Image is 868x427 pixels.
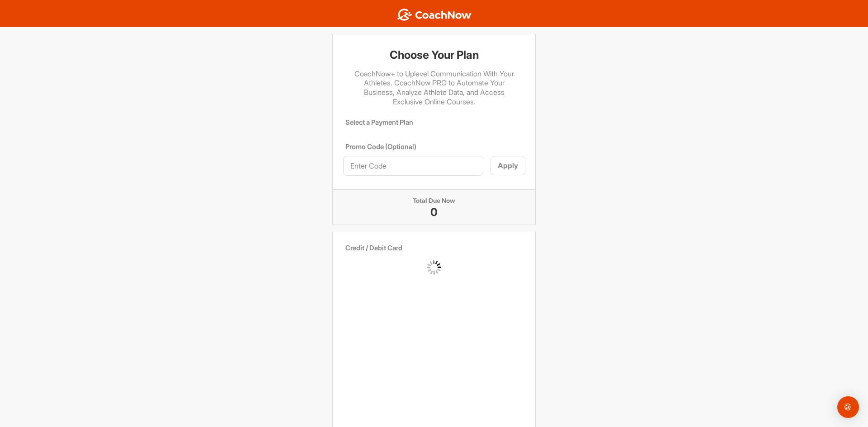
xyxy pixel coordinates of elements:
h1: 0 [343,207,525,218]
h6: Total Due Now [343,197,525,205]
button: Apply [491,156,525,175]
div: Choose Your Plan [333,34,535,62]
div: Open Intercom Messenger [837,396,859,418]
input: Enter Code [343,156,483,176]
h5: Promo Code (Optional) [343,142,525,151]
div: CoachNow+ to Uplevel Communication With Your Athletes. CoachNow PRO to Automate Your Business, An... [333,62,535,107]
img: G6gVgL6ErOh57ABN0eRmCEwV0I4iEi4d8EwaPGI0tHgoAbU4EAHFLEQAh+QQFCgALACwIAA4AGAASAAAEbHDJSesaOCdk+8xg... [427,260,441,275]
img: CoachNow+ [396,9,472,21]
h5: Credit / Debit Card [343,244,525,253]
h5: Select a Payment Plan [343,118,525,127]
